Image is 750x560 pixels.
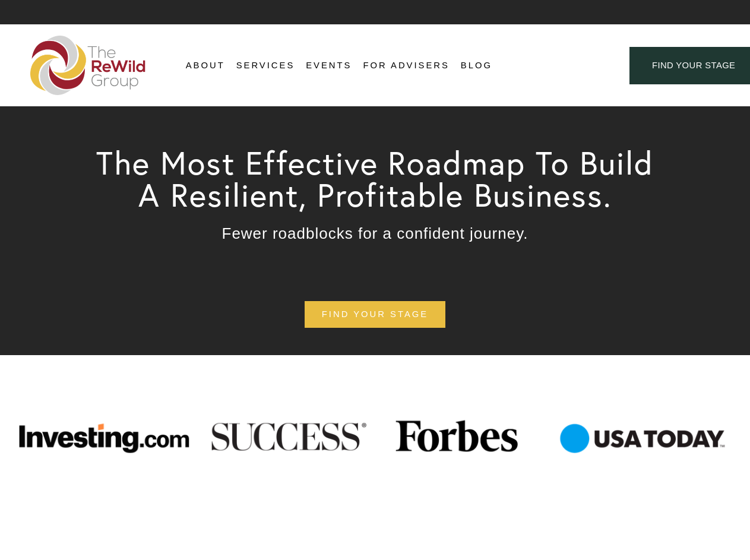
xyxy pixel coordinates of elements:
span: Fewer roadblocks for a confident journey. [222,224,529,242]
span: The Most Effective Roadmap To Build A Resilient, Profitable Business. [96,143,664,215]
a: find your stage [305,301,445,328]
a: folder dropdown [186,57,225,75]
span: Services [236,58,295,74]
a: For Advisers [363,57,449,75]
a: folder dropdown [236,57,295,75]
a: Blog [461,57,492,75]
a: Events [306,57,352,75]
img: The ReWild Group [30,36,147,95]
span: About [186,58,225,74]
